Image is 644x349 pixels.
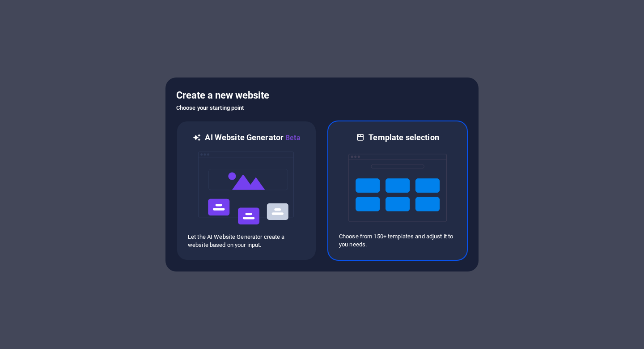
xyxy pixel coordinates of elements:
p: Let the AI Website Generator create a website based on your input. [188,233,305,249]
img: ai [197,143,296,233]
div: Template selectionChoose from 150+ templates and adjust it to you needs. [327,121,468,261]
h6: Choose your starting point [176,103,468,113]
div: AI Website GeneratorBetaaiLet the AI Website Generator create a website based on your input. [176,121,317,261]
h6: Template selection [369,132,439,143]
h5: Create a new website [176,88,468,103]
span: Beta [284,134,301,142]
p: Choose from 150+ templates and adjust it to you needs. [339,233,456,249]
h6: AI Website Generator [205,132,300,143]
